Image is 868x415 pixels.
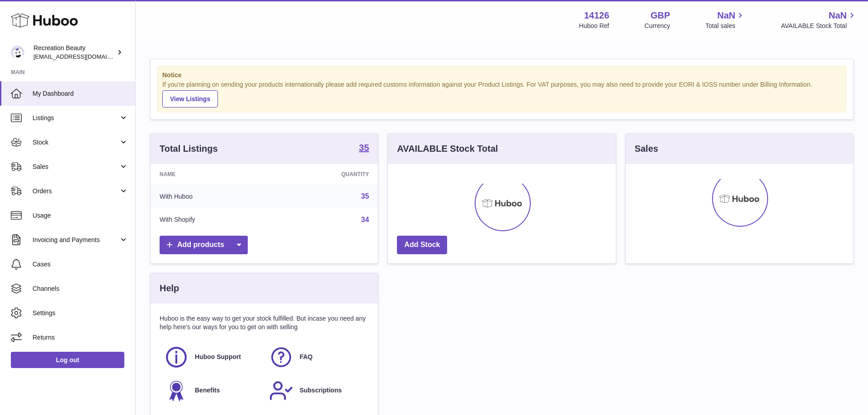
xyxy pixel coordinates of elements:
span: Total sales [705,22,745,30]
span: NaN [829,9,847,22]
a: Benefits [164,378,260,403]
span: [EMAIL_ADDRESS][DOMAIN_NAME] [33,53,133,60]
span: Settings [33,309,128,317]
a: Huboo Support [164,345,260,369]
strong: 35 [359,143,369,152]
span: FAQ [300,353,313,361]
span: Sales [33,163,119,171]
div: If you're planning on sending your products internationally please add required customs informati... [162,80,841,107]
h3: Help [160,282,179,294]
span: Listings [33,114,119,122]
strong: 14126 [584,9,609,22]
img: internalAdmin-14126@internal.huboo.com [11,46,24,59]
div: Recreation Beauty [33,44,115,61]
div: Currency [645,22,670,30]
th: Quantity [273,164,378,185]
strong: GBP [651,9,670,22]
span: Stock [33,138,119,147]
a: NaN Total sales [705,9,745,30]
span: Benefits [195,386,220,395]
a: Add Stock [397,236,447,254]
a: 35 [361,192,369,200]
a: View Listings [162,90,218,107]
span: Cases [33,260,128,269]
span: AVAILABLE Stock Total [781,22,857,30]
a: Add products [160,236,248,254]
span: My Dashboard [33,89,128,98]
a: Log out [11,352,124,368]
a: 34 [361,216,369,224]
span: Usage [33,211,128,220]
span: Huboo Support [195,353,241,361]
h3: Total Listings [160,143,218,155]
span: NaN [717,9,735,22]
a: FAQ [269,345,365,369]
a: Subscriptions [269,378,365,403]
div: Huboo Ref [579,22,609,30]
p: Huboo is the easy way to get your stock fulfilled. But incase you need any help here's our ways f... [160,314,369,331]
a: NaN AVAILABLE Stock Total [781,9,857,30]
a: 35 [359,143,369,154]
th: Name [151,164,273,185]
span: Channels [33,284,128,293]
span: Subscriptions [300,386,342,395]
strong: Notice [162,71,841,79]
h3: AVAILABLE Stock Total [397,143,498,155]
span: Returns [33,333,128,342]
h3: Sales [635,143,658,155]
span: Orders [33,187,119,196]
td: With Shopify [151,208,273,232]
span: Invoicing and Payments [33,236,119,244]
td: With Huboo [151,185,273,208]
